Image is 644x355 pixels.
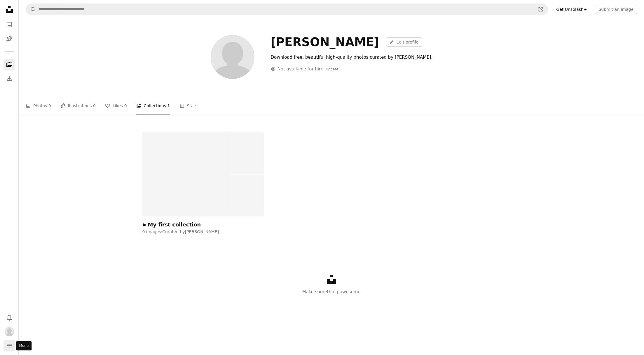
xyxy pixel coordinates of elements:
a: Update [326,67,338,71]
div: Not available for hire [271,65,338,72]
button: Search Unsplash [26,4,36,15]
a: Photos 0 [26,96,51,115]
img: Avatar of user alex paris [211,35,254,79]
span: 0 [124,103,127,109]
span: 0 [48,103,51,109]
a: Get Unsplash+ [553,5,590,14]
a: Edit profile [386,37,422,47]
a: Stats [179,96,198,115]
button: Submit an image [595,5,637,14]
a: My first collection [142,131,264,227]
div: [PERSON_NAME] [271,35,379,49]
a: Illustrations 0 [60,96,96,115]
a: Collections [4,59,15,70]
div: 0 images · Curated by [142,229,264,235]
button: Menu [4,340,15,351]
button: Profile [4,326,15,337]
a: Likes 0 [105,96,127,115]
a: Photos [4,19,15,30]
form: Find visuals sitewide [26,4,548,15]
span: 0 [93,103,96,109]
a: [PERSON_NAME] [185,229,219,234]
a: Illustrations [4,33,15,44]
div: Download free, beautiful high-quality photos curated by [PERSON_NAME]. [271,54,446,61]
img: Avatar of user alex paris [5,327,14,336]
a: Home — Unsplash [4,4,15,16]
button: Notifications [4,312,15,323]
div: My first collection [148,221,201,228]
button: Visual search [534,4,548,15]
p: Make something awesome [142,288,521,295]
a: Download History [4,73,15,84]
